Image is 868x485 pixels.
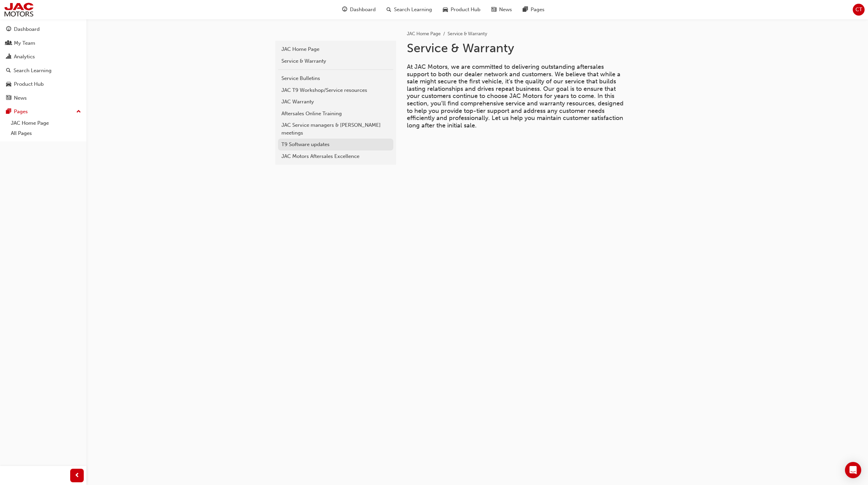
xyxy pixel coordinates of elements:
h1: Service & Warranty [407,41,629,56]
div: Dashboard [14,25,40,33]
a: My Team [3,37,84,49]
a: All Pages [8,128,84,139]
a: pages-iconPages [517,3,550,17]
div: JAC Warranty [281,98,390,106]
span: pages-icon [6,109,11,115]
span: pages-icon [523,5,528,14]
span: Dashboard [350,6,376,14]
button: Pages [3,105,84,118]
a: guage-iconDashboard [337,3,381,17]
div: Analytics [14,53,35,61]
span: up-icon [76,107,81,116]
button: CT [853,4,865,16]
span: Search Learning [394,6,432,14]
a: Search Learning [3,64,84,77]
a: search-iconSearch Learning [381,3,437,17]
span: CT [855,6,862,14]
div: JAC T9 Workshop/Service resources [281,86,390,94]
div: JAC Home Page [281,45,390,53]
div: T9 Software updates [281,141,390,148]
span: News [499,6,512,14]
a: JAC T9 Workshop/Service resources [278,84,393,96]
div: JAC Service managers & [PERSON_NAME] meetings [281,121,390,137]
span: search-icon [6,68,11,74]
li: Service & Warranty [448,30,487,38]
a: JAC Home Page [407,31,441,37]
span: At JAC Motors, we are committed to delivering outstanding aftersales support to both our dealer n... [407,63,625,129]
img: jac-portal [3,2,34,17]
span: guage-icon [342,5,347,14]
div: My Team [14,39,35,47]
span: car-icon [443,5,448,14]
a: Analytics [3,50,84,63]
a: JAC Service managers & [PERSON_NAME] meetings [278,119,393,139]
a: news-iconNews [486,3,517,17]
a: JAC Home Page [278,43,393,55]
div: Service & Warranty [281,57,390,65]
a: News [3,92,84,104]
a: JAC Home Page [8,118,84,128]
span: search-icon [387,5,391,14]
a: T9 Software updates [278,139,393,150]
div: Search Learning [14,67,52,75]
div: Open Intercom Messenger [845,462,861,478]
div: Service Bulletins [281,75,390,82]
span: prev-icon [75,471,80,480]
a: Service Bulletins [278,73,393,84]
div: Pages [14,108,28,116]
span: car-icon [6,81,11,87]
a: Product Hub [3,78,84,90]
div: JAC Motors Aftersales Excellence [281,153,390,160]
a: Aftersales Online Training [278,108,393,120]
a: Dashboard [3,23,84,36]
span: news-icon [491,5,496,14]
span: chart-icon [6,54,11,60]
div: Product Hub [14,80,44,88]
span: Product Hub [451,6,480,14]
button: DashboardMy TeamAnalyticsSearch LearningProduct HubNews [3,22,84,105]
span: people-icon [6,40,11,46]
a: JAC Motors Aftersales Excellence [278,150,393,162]
a: Service & Warranty [278,55,393,67]
div: News [14,94,27,102]
span: news-icon [6,95,11,101]
div: Aftersales Online Training [281,110,390,118]
a: JAC Warranty [278,96,393,108]
a: car-iconProduct Hub [437,3,486,17]
span: guage-icon [6,26,11,33]
span: Pages [531,6,545,14]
